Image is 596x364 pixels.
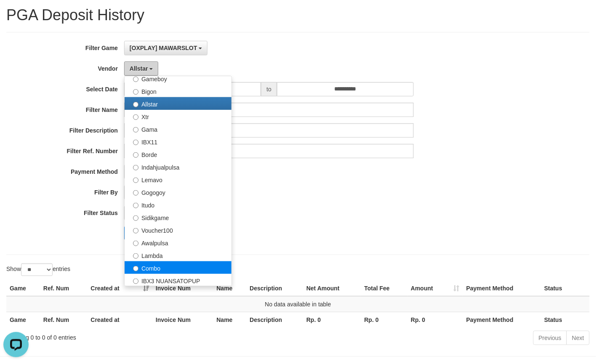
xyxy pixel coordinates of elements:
[125,261,231,274] label: Combo
[133,114,138,120] input: Xtr
[125,85,231,97] label: Bigon
[246,312,303,327] th: Description
[125,223,231,236] label: Voucher100
[6,296,590,312] td: No data available in table
[6,281,40,296] th: Game
[125,198,231,211] label: Itudo
[361,281,408,296] th: Total Fee
[213,281,247,296] th: Name
[133,228,138,234] input: Voucher100
[125,249,231,261] label: Lambda
[133,165,138,170] input: Indahjualpulsa
[125,173,231,186] label: Lemavo
[133,102,138,107] input: Allstar
[6,7,590,24] h1: PGA Deposit History
[40,312,88,327] th: Ref. Num
[125,72,231,85] label: Gameboy
[125,274,231,287] label: IBX3 NUANSATOPUP
[124,61,158,76] button: Allstar
[463,281,541,296] th: Payment Method
[125,160,231,173] label: Indahjualpulsa
[6,263,70,276] label: Show entries
[567,331,590,345] a: Next
[6,312,40,327] th: Game
[361,312,408,327] th: Rp. 0
[125,236,231,249] label: Awalpulsa
[133,253,138,259] input: Lambda
[21,263,53,276] select: Showentries
[303,281,361,296] th: Net Amount
[133,127,138,133] input: Gama
[125,110,231,122] label: Xtr
[6,330,242,342] div: Showing 0 to 0 of 0 entries
[213,312,247,327] th: Name
[133,140,138,145] input: IBX11
[133,178,138,183] input: Lemavo
[152,312,213,327] th: Invoice Num
[125,122,231,135] label: Gama
[125,211,231,223] label: Sidikgame
[463,312,541,327] th: Payment Method
[87,312,152,327] th: Created at
[541,281,590,296] th: Status
[261,82,277,96] span: to
[40,281,88,296] th: Ref. Num
[125,97,231,110] label: Allstar
[133,215,138,221] input: Sidikgame
[130,65,148,72] span: Allstar
[133,203,138,208] input: Itudo
[152,281,213,296] th: Invoice Num
[541,312,590,327] th: Status
[87,281,152,296] th: Created at: activate to sort column ascending
[303,312,361,327] th: Rp. 0
[533,331,567,345] a: Previous
[125,135,231,148] label: IBX11
[130,45,197,51] span: [OXPLAY] MAWARSLOT
[124,41,208,55] button: [OXPLAY] MAWARSLOT
[133,190,138,196] input: Gogogoy
[125,148,231,160] label: Borde
[133,152,138,158] input: Borde
[133,279,138,284] input: IBX3 NUANSATOPUP
[133,241,138,246] input: Awalpulsa
[133,77,138,82] input: Gameboy
[133,266,138,271] input: Combo
[407,281,463,296] th: Amount: activate to sort column ascending
[125,186,231,198] label: Gogogoy
[133,89,138,95] input: Bigon
[246,281,303,296] th: Description
[407,312,463,327] th: Rp. 0
[3,3,29,29] button: Open LiveChat chat widget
